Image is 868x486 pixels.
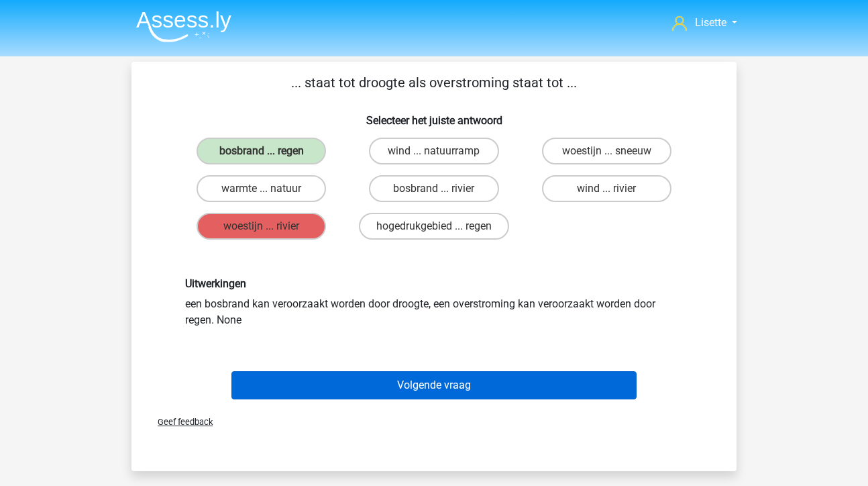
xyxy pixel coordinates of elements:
h6: Selecteer het juiste antwoord [153,103,715,127]
label: warmte ... natuur [197,175,326,202]
span: Lisette [695,16,726,29]
label: woestijn ... rivier [197,213,326,240]
label: bosbrand ... rivier [369,175,498,202]
p: ... staat tot droogte als overstroming staat tot ... [153,72,715,93]
label: woestijn ... sneeuw [542,138,671,164]
h6: Uitwerkingen [185,277,683,290]
img: Assessly [136,11,231,42]
span: Geef feedback [147,417,213,427]
label: wind ... natuurramp [369,138,498,164]
label: bosbrand ... regen [197,138,326,164]
button: Volgende vraag [231,371,637,399]
div: een bosbrand kan veroorzaakt worden door droogte, een overstroming kan veroorzaakt worden door re... [175,277,693,328]
label: wind ... rivier [542,175,671,202]
label: hogedrukgebied ... regen [359,213,509,240]
a: Lisette [667,15,743,31]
